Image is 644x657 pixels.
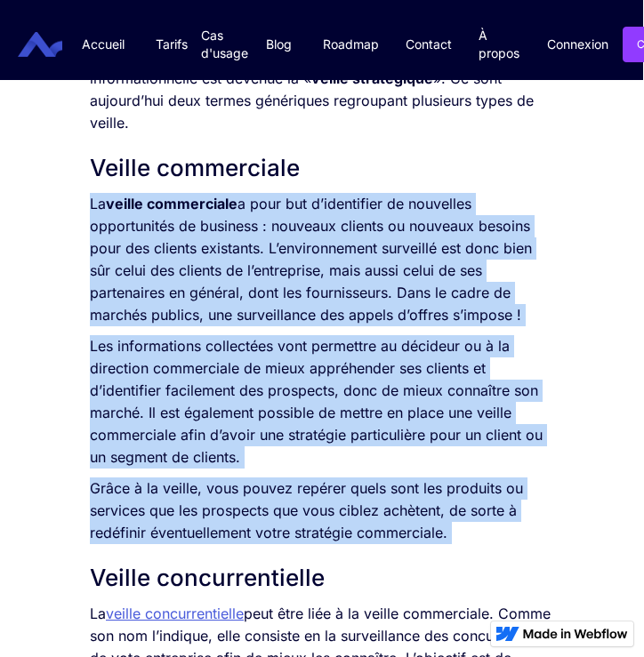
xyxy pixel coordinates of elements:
[106,605,244,622] a: veille concurrentielle
[547,28,608,61] a: Connexion
[64,18,142,71] a: Accueil
[523,629,628,639] img: Made in Webflow
[310,18,392,71] a: Roadmap
[90,477,552,544] p: Grâce à la veille, vous pouvez repérer quels sont les produits ou services que les prospects que ...
[90,562,552,594] h2: Veille concurrentielle
[90,335,552,469] p: Les informations collectées vont permettre au décideur ou à la direction commerciale de mieux app...
[465,9,533,80] a: À propos
[22,32,62,57] a: home
[248,18,310,71] a: Blog
[142,18,201,71] a: Tarifs
[90,152,552,184] h2: Veille commerciale
[106,195,237,212] strong: veille commerciale
[392,18,465,71] a: Contact
[90,193,552,326] p: La a pour but d’identifier de nouvelles opportunités de business : nouveaux clients ou nouveaux b...
[201,27,248,62] div: Cas d'usage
